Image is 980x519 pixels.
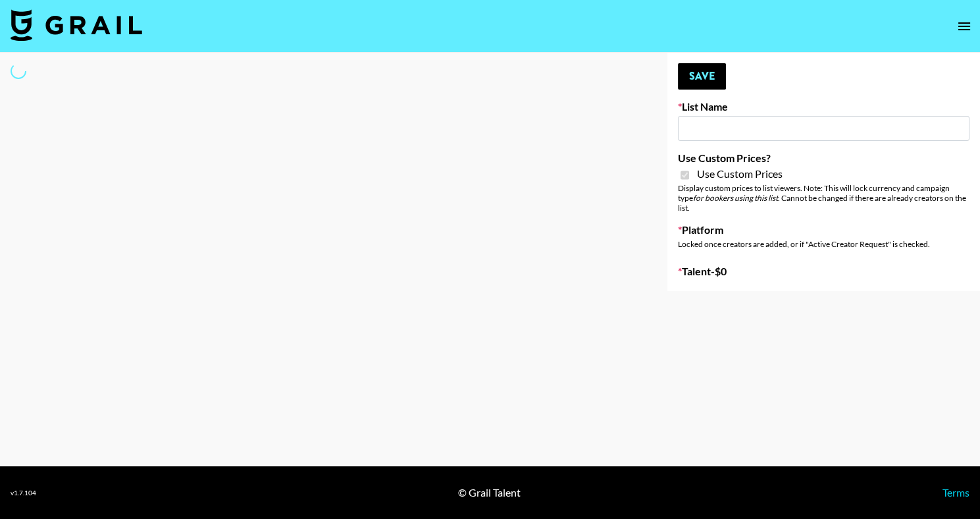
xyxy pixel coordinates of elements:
[693,193,778,203] em: for bookers using this list
[678,265,969,278] label: Talent - $ 0
[458,486,521,499] div: © Grail Talent
[678,223,969,236] label: Platform
[697,167,783,180] span: Use Custom Prices
[11,9,142,41] img: Grail Talent
[11,489,36,497] div: v 1.7.104
[678,239,969,249] div: Locked once creators are added, or if "Active Creator Request" is checked.
[951,13,977,40] button: open drawer
[942,486,969,499] a: Terms
[678,151,969,165] label: Use Custom Prices?
[678,63,726,90] button: Save
[678,100,969,113] label: List Name
[678,183,969,213] div: Display custom prices to list viewers. Note: This will lock currency and campaign type . Cannot b...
